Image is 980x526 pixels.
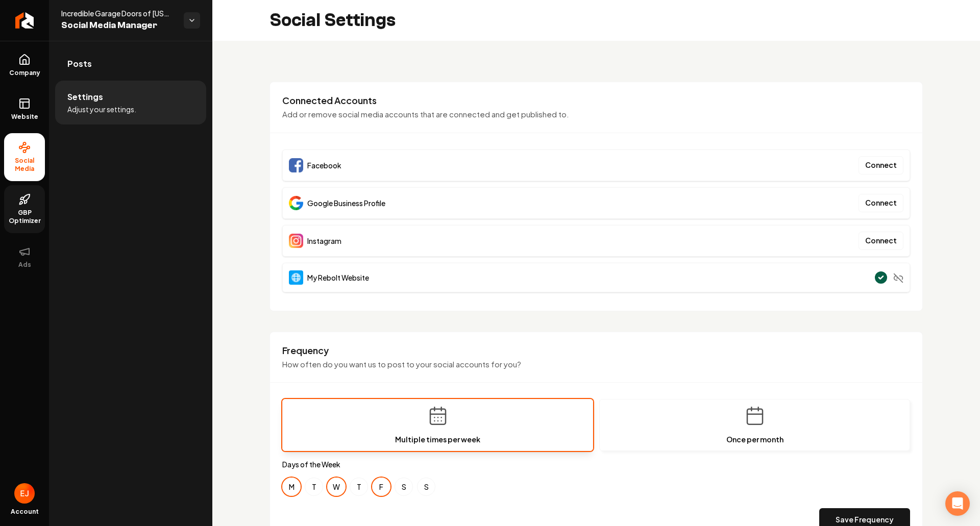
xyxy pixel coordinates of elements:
[5,69,44,77] span: Company
[282,359,910,370] p: How often do you want us to post to your social accounts for you?
[282,109,910,120] p: Add or remove social media accounts that are connected and get published to.
[307,160,341,170] span: Facebook
[289,270,303,285] img: Website
[945,491,970,516] div: Open Intercom Messenger
[350,478,368,496] button: Thursday
[327,478,346,496] button: Wednesday
[7,113,42,121] span: Website
[289,196,303,210] img: Google
[4,157,45,173] span: Social Media
[307,272,369,283] span: My Rebolt Website
[61,8,176,18] span: Incredible Garage Doors of [US_STATE] LLC
[4,209,45,225] span: GBP Optimizer
[395,478,413,496] button: Saturday
[269,10,396,31] h2: Social Settings
[14,483,35,504] button: Open user button
[4,89,45,129] a: Website
[14,261,35,269] span: Ads
[282,94,910,107] h3: Connected Accounts
[289,158,303,172] img: Facebook
[282,459,910,469] label: Days of the Week
[15,12,34,29] img: Rebolt Logo
[282,478,301,496] button: Monday
[282,399,593,451] button: Multiple times per week
[14,483,35,504] img: Eduard Joers
[372,478,390,496] button: Friday
[67,104,136,114] span: Adjust your settings.
[4,185,45,233] a: GBP Optimizer
[307,198,385,208] span: Google Business Profile
[417,478,435,496] button: Sunday
[859,194,903,212] button: Connect
[289,234,303,248] img: Instagram
[11,508,39,516] span: Account
[55,47,206,80] a: Posts
[4,45,45,85] a: Company
[307,236,341,246] span: Instagram
[859,232,903,250] button: Connect
[305,478,323,496] button: Tuesday
[67,91,103,103] span: Settings
[67,58,92,70] span: Posts
[599,399,910,451] button: Once per month
[4,237,45,277] button: Ads
[61,18,176,33] span: Social Media Manager
[282,344,910,357] h3: Frequency
[859,156,903,174] button: Connect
